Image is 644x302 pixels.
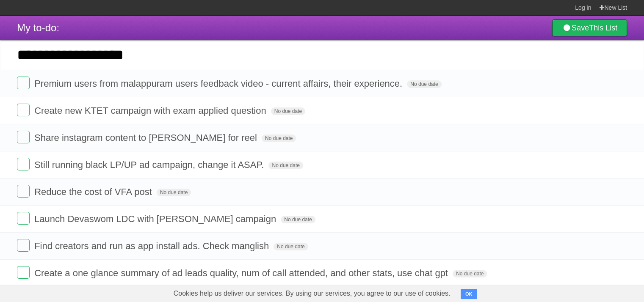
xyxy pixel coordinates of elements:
[453,270,487,277] span: No due date
[268,162,303,169] span: No due date
[17,266,30,279] label: Done
[461,289,477,299] button: OK
[17,212,30,225] label: Done
[17,158,30,170] label: Done
[157,189,191,196] span: No due date
[34,214,278,224] span: Launch Devaswom LDC with [PERSON_NAME] campaign
[34,132,259,143] span: Share instagram content to [PERSON_NAME] for reel
[407,80,441,88] span: No due date
[34,78,404,89] span: Premium users from malappuram users feedback video - current affairs, their experience.
[274,243,308,250] span: No due date
[34,105,268,116] span: Create new KTET campaign with exam applied question
[34,268,450,278] span: Create a one glance summary of ad leads quality, num of call attended, and other stats, use chat gpt
[17,77,30,89] label: Done
[34,159,266,170] span: Still running black LP/UP ad campaign, change it ASAP.
[552,19,627,36] a: SaveThis List
[34,241,271,251] span: Find creators and run as app install ads. Check manglish
[17,104,30,116] label: Done
[17,22,59,33] span: My to-do:
[281,216,315,223] span: No due date
[34,187,154,197] span: Reduce the cost of VFA post
[17,185,30,198] label: Done
[262,135,296,142] span: No due date
[17,131,30,143] label: Done
[17,239,30,252] label: Done
[271,107,305,115] span: No due date
[165,285,459,302] span: Cookies help us deliver our services. By using our services, you agree to our use of cookies.
[589,24,617,32] b: This List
